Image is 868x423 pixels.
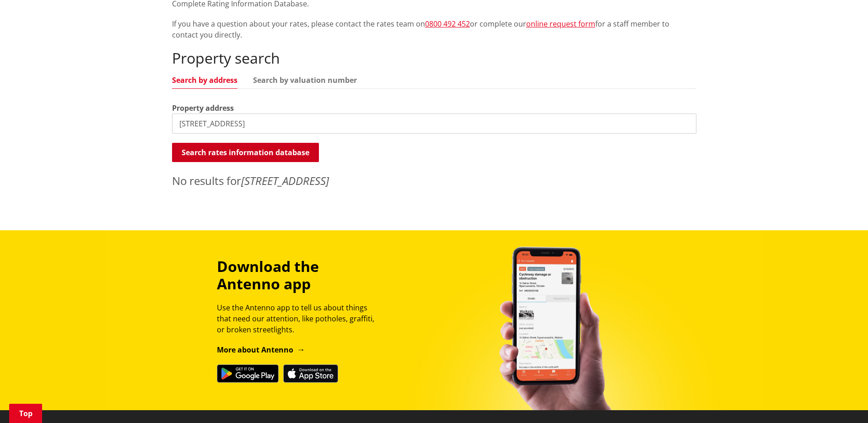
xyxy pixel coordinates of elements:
label: Property address [172,103,234,114]
p: No results for [172,173,696,189]
h3: Download the Antenno app [217,258,383,293]
iframe: Messenger Launcher [826,385,859,418]
a: 0800 492 452 [425,19,470,29]
a: Search by valuation number [253,76,357,84]
a: Top [9,404,42,423]
input: e.g. Duke Street NGARUAWAHIA [172,114,696,134]
em: [STREET_ADDRESS] [241,173,329,188]
img: Download on the App Store [283,364,338,383]
p: If you have a question about your rates, please contact the rates team on or complete our for a s... [172,18,696,40]
img: Get it on Google Play [217,364,279,383]
button: Search rates information database [172,143,319,162]
a: online request form [526,19,595,29]
a: Search by address [172,76,237,84]
p: Use the Antenno app to tell us about things that need our attention, like potholes, graffiti, or ... [217,302,383,335]
h2: Property search [172,49,696,67]
a: More about Antenno [217,345,305,355]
